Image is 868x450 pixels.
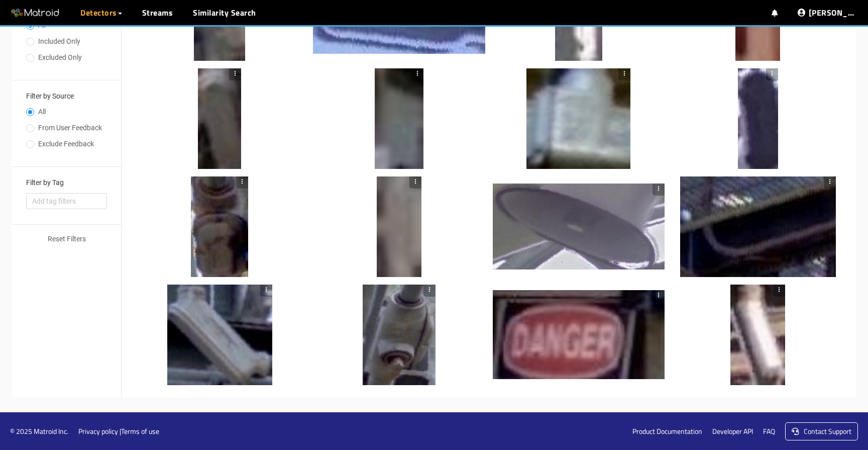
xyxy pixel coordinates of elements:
span: Detectors [80,7,117,19]
h3: Filter by Source [26,93,107,100]
a: Privacy policy | [78,426,121,436]
span: Exclude Feedback [34,140,98,148]
span: Excluded Only [34,53,86,61]
span: All [34,108,50,116]
a: Contact Support [785,422,858,440]
a: Similarity Search [193,7,256,19]
button: Reset Filters [23,231,111,247]
span: © 2025 Matroid Inc. [10,426,68,437]
span: From User Feedback [34,124,106,132]
a: Developer API [712,426,753,437]
span: Contact Support [804,426,851,436]
span: Included Only [34,37,84,45]
a: Terms of use [121,426,159,436]
span: Add tag filters [32,196,101,207]
span: Reset Filters [48,233,86,244]
h3: Filter by Tag [26,179,107,187]
img: Matroid logo [10,6,60,21]
span: All [34,21,50,29]
a: FAQ [763,426,775,437]
a: Product Documentation [632,426,702,437]
a: Streams [142,7,173,19]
